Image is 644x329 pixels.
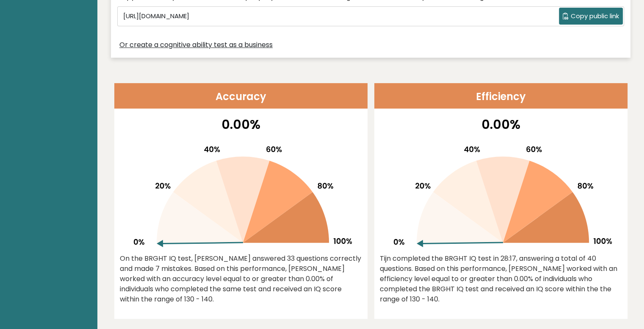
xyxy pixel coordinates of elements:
[380,115,622,134] p: 0.00%
[559,8,623,25] button: Copy public link
[119,40,273,50] a: Or create a cognitive ability test as a business
[114,83,368,109] header: Accuracy
[380,254,622,304] div: Tijn completed the BRGHT IQ test in 28:17, answering a total of 40 questions. Based on this perfo...
[374,83,627,109] header: Efficiency
[571,11,619,21] span: Copy public link
[120,115,362,134] p: 0.00%
[120,254,362,304] div: On the BRGHT IQ test, [PERSON_NAME] answered 33 questions correctly and made 7 mistakes. Based on...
